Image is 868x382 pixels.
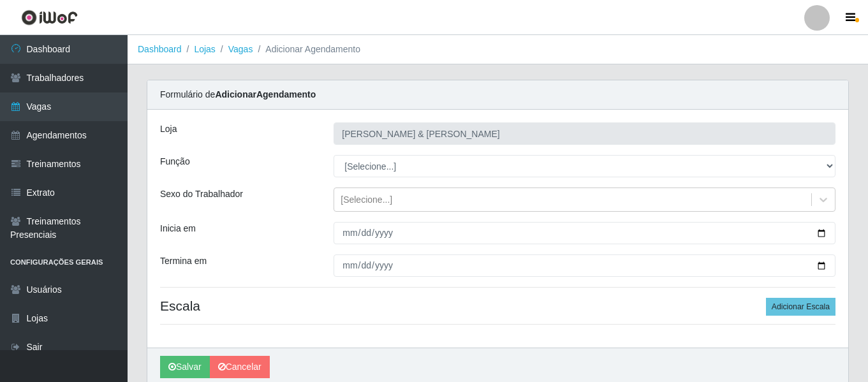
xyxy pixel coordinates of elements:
[228,44,253,54] a: Vagas
[160,187,243,201] label: Sexo do Trabalhador
[160,122,177,136] label: Loja
[160,254,207,268] label: Termina em
[334,222,835,244] input: 00/00/0000
[160,155,190,168] label: Função
[138,44,182,54] a: Dashboard
[253,43,360,56] li: Adicionar Agendamento
[766,298,835,316] button: Adicionar Escala
[215,89,316,99] strong: Adicionar Agendamento
[194,44,215,54] a: Lojas
[334,254,835,277] input: 00/00/0000
[160,356,210,378] button: Salvar
[160,222,196,235] label: Inicia em
[341,193,392,207] div: [Selecione...]
[147,80,848,110] div: Formulário de
[160,298,835,314] h4: Escala
[128,35,868,64] nav: breadcrumb
[210,356,270,378] a: Cancelar
[21,10,78,26] img: CoreUI Logo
